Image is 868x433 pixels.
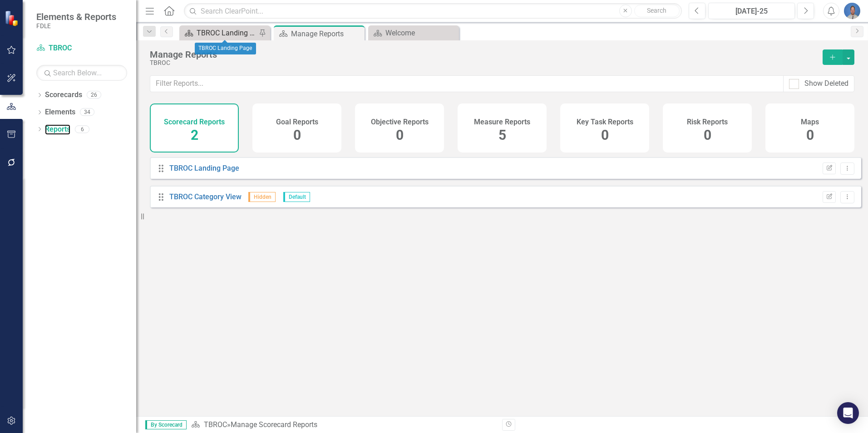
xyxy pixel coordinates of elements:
div: Manage Reports [291,28,362,39]
span: 2 [191,127,198,143]
input: Search Below... [36,65,127,81]
a: Welcome [370,27,457,39]
div: 34 [80,108,94,116]
h4: Maps [801,118,819,126]
div: Manage Reports [150,49,814,59]
div: TBROC Landing Page [197,27,256,39]
div: [DATE]-25 [711,6,792,17]
input: Filter Reports... [150,75,784,92]
img: Steve Dressler [844,3,860,19]
span: 0 [601,127,609,143]
span: 5 [498,127,506,143]
a: TBROC Category View [169,192,242,201]
a: Elements [45,107,75,118]
div: 26 [87,91,101,99]
h4: Key Task Reports [577,118,633,126]
button: [DATE]-25 [708,3,795,19]
div: TBROC Landing Page [195,43,256,54]
span: 0 [806,127,814,143]
span: 0 [396,127,404,143]
span: Default [283,192,310,202]
input: Search ClearPoint... [184,3,682,19]
a: Reports [45,124,70,135]
h4: Measure Reports [474,118,530,126]
h4: Goal Reports [276,118,318,126]
div: Show Deleted [804,79,848,89]
h4: Scorecard Reports [164,118,225,126]
a: TBROC [36,43,127,54]
span: Hidden [248,192,276,202]
a: TBROC [204,420,227,429]
span: By Scorecard [145,420,187,429]
span: Elements & Reports [36,11,116,22]
a: TBROC Landing Page [182,27,256,39]
span: 0 [293,127,301,143]
div: TBROC [150,59,814,66]
span: 0 [704,127,711,143]
img: ClearPoint Strategy [5,10,20,26]
h4: Objective Reports [371,118,429,126]
div: » Manage Scorecard Reports [191,420,495,430]
div: 6 [75,125,89,133]
small: FDLE [36,22,116,30]
span: Search [647,7,666,14]
button: Search [634,5,680,17]
div: Welcome [385,27,457,39]
div: Open Intercom Messenger [837,402,859,424]
a: TBROC Landing Page [169,164,239,172]
a: Scorecards [45,90,82,100]
h4: Risk Reports [687,118,728,126]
